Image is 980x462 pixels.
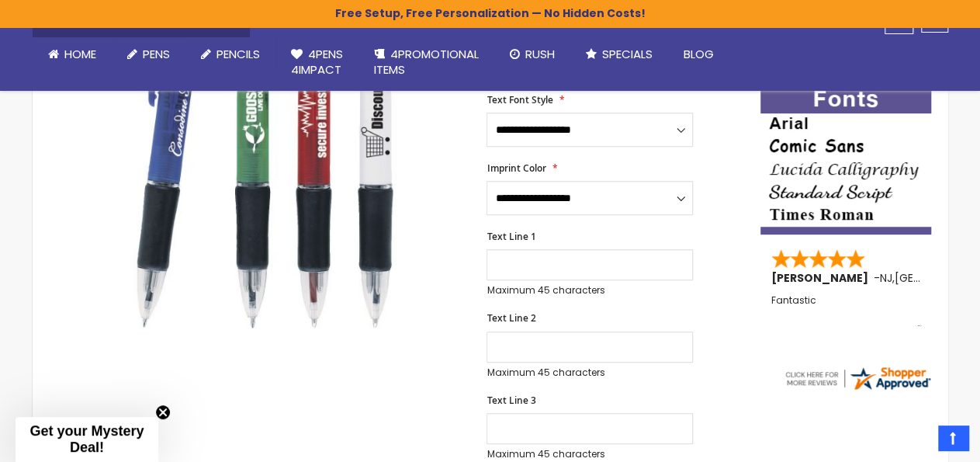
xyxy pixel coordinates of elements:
span: Text Line 2 [487,311,535,325]
div: Get your Mystery Deal!Close teaser [16,417,158,462]
span: Home [64,46,96,62]
span: 4PROMOTIONAL ITEMS [374,46,479,78]
span: [PERSON_NAME] [771,270,874,286]
a: Home [33,37,112,71]
span: Imprint Color [487,162,545,175]
a: Blog [668,37,729,71]
a: 4Pens4impact [275,37,358,88]
span: Blog [684,46,714,62]
span: NJ [880,270,892,286]
a: Rush [494,37,570,71]
a: Pens [112,37,185,71]
img: font-personalization-examples [760,85,931,234]
div: Fantastic [771,295,922,328]
span: Text Font Style [487,93,552,106]
span: Text Line 3 [487,394,535,407]
a: Top [938,426,968,450]
p: Maximum 45 characters [487,448,693,460]
span: Get your Mystery Deal! [29,423,144,455]
span: Specials [602,46,653,62]
a: 4pens.com certificate URL [783,382,932,395]
p: Maximum 45 characters [487,284,693,297]
span: Pens [143,46,170,62]
span: Pencils [216,46,260,62]
a: 4PROMOTIONALITEMS [358,37,494,88]
a: Pencils [185,37,275,71]
a: Specials [570,37,668,71]
span: Rush [525,46,555,62]
span: 4Pens 4impact [291,46,343,78]
button: Close teaser [155,405,171,420]
span: Text Line 1 [487,230,535,243]
img: 4pens.com widget logo [783,364,932,392]
p: Maximum 45 characters [487,366,693,379]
